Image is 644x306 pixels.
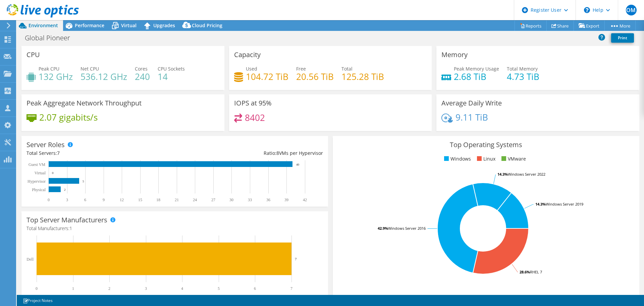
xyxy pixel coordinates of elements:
[500,155,526,163] li: VMware
[26,99,142,107] h3: Peak Aggregate Network Throughput
[26,149,175,157] div: Total Servers:
[246,73,288,80] h4: 104.72 TiB
[29,162,45,167] text: Guest VM
[84,198,86,202] text: 6
[276,150,279,156] span: 8
[108,286,110,291] text: 2
[507,65,538,72] span: Total Memory
[546,20,574,31] a: Share
[378,226,388,231] tspan: 42.9%
[66,198,68,202] text: 3
[181,286,183,291] text: 4
[192,22,222,29] span: Cloud Pricing
[26,225,323,232] h4: Total Manufacturers:
[26,51,40,58] h3: CPU
[80,65,99,72] span: Net CPU
[193,198,197,202] text: 24
[248,198,252,202] text: 33
[245,114,265,121] h4: 8402
[145,286,147,291] text: 3
[441,99,502,107] h3: Average Daily Write
[515,20,547,31] a: Reports
[175,198,179,202] text: 21
[535,202,546,207] tspan: 14.3%
[72,286,74,291] text: 1
[530,269,542,274] tspan: RHEL 7
[454,65,499,72] span: Peak Memory Usage
[135,65,148,72] span: Cores
[36,286,38,291] text: 0
[83,180,84,183] text: 5
[229,198,233,202] text: 30
[296,73,334,80] h4: 20.56 TiB
[18,296,57,305] a: Project Notes
[574,20,605,31] a: Export
[218,286,220,291] text: 5
[454,73,499,80] h4: 2.68 TiB
[26,257,34,262] text: Dell
[26,216,107,224] h3: Top Server Manufacturers
[604,20,636,31] a: More
[455,114,488,121] h4: 9.11 TiB
[388,226,426,231] tspan: Windows Server 2016
[32,187,46,192] text: Physical
[441,51,468,58] h3: Memory
[69,225,72,231] span: 1
[290,286,292,291] text: 7
[103,198,105,202] text: 9
[475,155,495,163] li: Linux
[584,7,590,13] svg: \n
[234,51,261,58] h3: Capacity
[57,150,60,156] span: 7
[158,65,185,72] span: CPU Sockets
[75,22,104,29] span: Performance
[611,33,634,43] a: Print
[296,65,306,72] span: Free
[508,172,545,177] tspan: Windows Server 2022
[48,198,50,202] text: 0
[546,202,583,207] tspan: Windows Server 2019
[341,73,384,80] h4: 125.28 TiB
[626,5,637,15] span: OM
[135,73,150,80] h4: 240
[35,171,46,175] text: Virtual
[507,73,539,80] h4: 4.73 TiB
[234,99,272,107] h3: IOPS at 95%
[295,257,297,261] text: 7
[156,198,160,202] text: 18
[52,171,54,175] text: 0
[497,172,508,177] tspan: 14.3%
[80,73,127,80] h4: 536.12 GHz
[303,198,307,202] text: 42
[246,65,257,72] span: Used
[26,141,65,148] h3: Server Roles
[39,114,98,121] h4: 2.07 gigabits/s
[22,34,80,42] h1: Global Pioneer
[153,22,175,29] span: Upgrades
[138,198,142,202] text: 15
[175,149,323,157] div: Ratio: VMs per Hypervisor
[266,198,270,202] text: 36
[29,22,58,29] span: Environment
[39,65,59,72] span: Peak CPU
[64,188,66,191] text: 2
[39,73,73,80] h4: 132 GHz
[284,198,288,202] text: 39
[120,198,124,202] text: 12
[338,141,634,148] h3: Top Operating Systems
[341,65,353,72] span: Total
[296,163,300,166] text: 40
[121,22,137,29] span: Virtual
[442,155,471,163] li: Windows
[254,286,256,291] text: 6
[158,73,185,80] h4: 14
[28,179,46,184] text: Hypervisor
[520,269,530,274] tspan: 28.6%
[211,198,215,202] text: 27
